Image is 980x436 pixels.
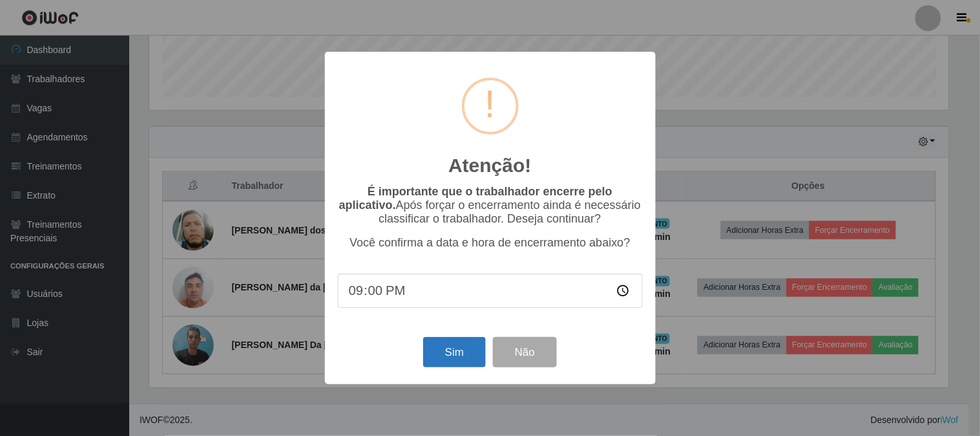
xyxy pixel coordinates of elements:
button: Não [493,337,557,367]
button: Sim [423,337,486,367]
p: Você confirma a data e hora de encerramento abaixo? [338,236,643,250]
p: Após forçar o encerramento ainda é necessário classificar o trabalhador. Deseja continuar? [338,185,643,226]
h2: Atenção! [448,154,531,177]
b: É importante que o trabalhador encerre pelo aplicativo. [339,185,612,212]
